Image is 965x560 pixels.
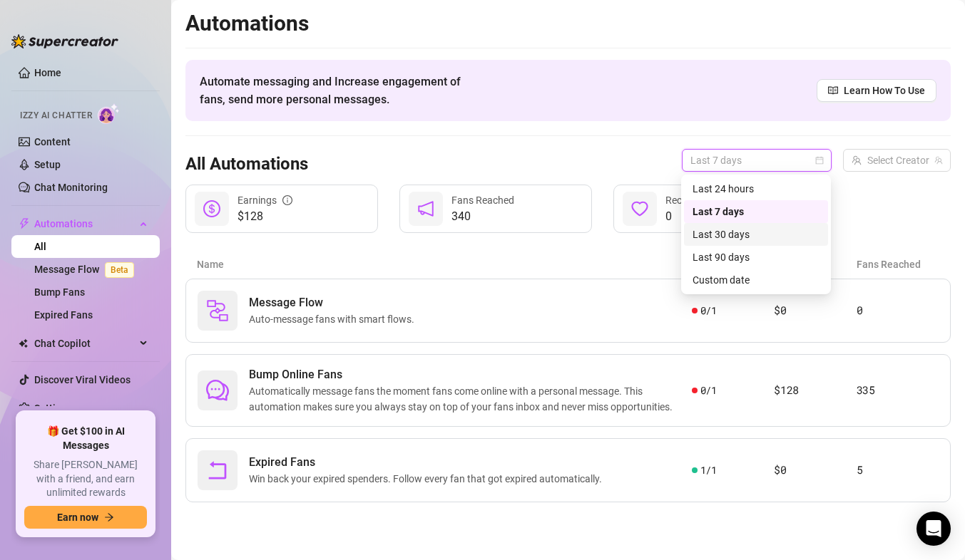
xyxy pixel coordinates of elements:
div: Last 30 days [693,227,820,242]
div: Last 24 hours [693,181,820,197]
a: Home [34,67,61,78]
span: 0 [665,208,763,225]
span: 🎁 Get $100 in AI Messages [24,425,147,452]
span: team [934,156,943,165]
article: Fans Reached [857,256,939,272]
a: Discover Viral Videos [34,374,131,385]
span: 340 [451,208,514,225]
span: notification [417,200,434,217]
article: Name [197,256,692,272]
span: 0 / 1 [700,383,717,398]
span: thunderbolt [19,218,30,229]
span: comment [206,379,229,402]
a: All [34,241,46,252]
a: Content [34,136,71,147]
article: $0 [774,302,856,319]
a: Chat Monitoring [34,182,108,193]
span: Chat Copilot [34,332,136,355]
span: calendar [815,156,824,165]
span: dollar [203,200,220,217]
span: Bump Online Fans [249,366,692,383]
span: rollback [206,459,229,482]
a: Expired Fans [34,309,93,321]
span: Last 7 days [690,150,823,171]
article: 335 [857,382,939,399]
div: Last 90 days [693,249,820,265]
div: Last 7 days [684,200,828,223]
span: Automations [34,212,136,235]
a: Settings [34,403,72,414]
span: Learn How To Use [844,83,925,98]
span: Win back your expired spenders. Follow every fan that got expired automatically. [249,471,608,487]
div: Last 90 days [684,246,828,269]
span: Beta [105,262,134,278]
article: $0 [774,462,856,479]
span: arrow-right [104,512,114,522]
span: Izzy AI Chatter [20,109,92,123]
div: Open Intercom Messenger [917,512,951,546]
span: Auto-message fans with smart flows. [249,311,420,327]
span: $128 [238,208,292,225]
span: heart [631,200,648,217]
div: Last 30 days [684,223,828,246]
span: Automate messaging and Increase engagement of fans, send more personal messages. [200,73,474,108]
span: 1 / 1 [700,462,717,478]
span: info-circle [282,195,292,205]
img: svg%3e [206,299,229,322]
img: logo-BBDzfeDw.svg [11,34,118,48]
div: Custom date [684,269,828,291]
img: Chat Copilot [19,338,28,348]
article: $128 [774,382,856,399]
a: Learn How To Use [817,79,936,102]
div: Last 7 days [693,204,820,219]
div: Earnings [238,192,292,208]
span: Message Flow [249,294,420,311]
img: AI Chatter [98,103,120,124]
span: Expired Fans [249,454,608,471]
h3: All Automations [185,153,308,176]
a: Message FlowBeta [34,264,140,275]
a: Bump Fans [34,286,85,298]
div: Last 24 hours [684,177,828,200]
a: Setup [34,159,61,170]
span: Fans Reached [451,195,514,206]
button: Earn nowarrow-right [24,506,147,529]
div: Reconnected Fans [665,192,763,208]
span: 0 / 1 [700,303,717,318]
span: read [828,85,838,95]
span: Share [PERSON_NAME] with a friend, and earn unlimited rewards [24,458,147,500]
h2: Automations [185,10,951,37]
span: Earn now [57,512,98,523]
article: 5 [857,462,939,479]
span: Automatically message fans the moment fans come online with a personal message. This automation m... [249,383,692,415]
article: 0 [857,302,939,319]
div: Custom date [693,272,820,288]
